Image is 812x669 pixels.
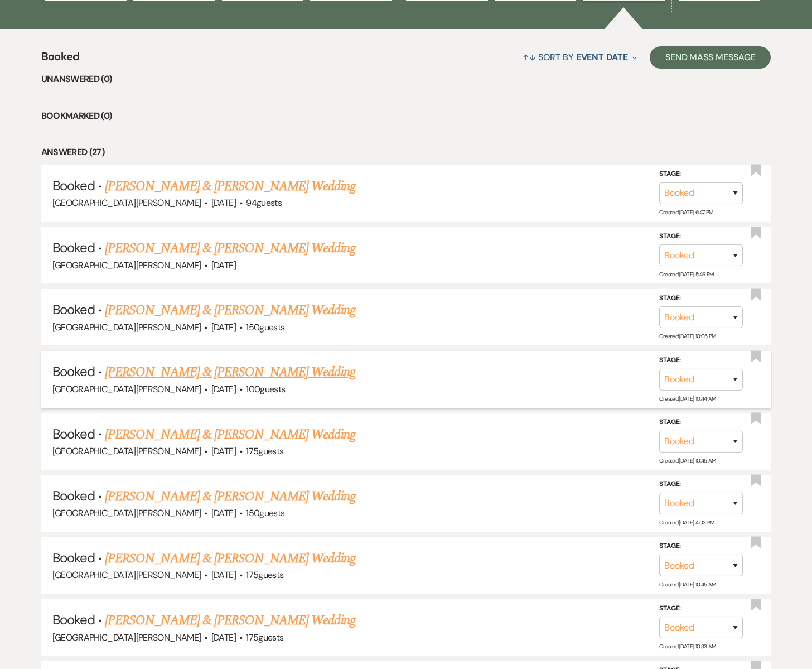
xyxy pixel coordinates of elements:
[52,569,201,581] span: [GEOGRAPHIC_DATA][PERSON_NAME]
[659,519,714,526] span: Created: [DATE] 4:03 PM
[659,603,743,615] label: Stage:
[246,632,283,643] span: 175 guests
[211,569,236,581] span: [DATE]
[41,145,771,160] li: Answered (27)
[52,321,201,333] span: [GEOGRAPHIC_DATA][PERSON_NAME]
[211,383,236,395] span: [DATE]
[52,425,95,442] span: Booked
[246,507,284,519] span: 150 guests
[52,549,95,566] span: Booked
[105,610,355,631] a: [PERSON_NAME] & [PERSON_NAME] Wedding
[246,383,285,395] span: 100 guests
[659,540,743,552] label: Stage:
[246,321,284,333] span: 150 guests
[211,259,236,271] span: [DATE]
[246,445,283,457] span: 175 guests
[105,487,355,507] a: [PERSON_NAME] & [PERSON_NAME] Wedding
[659,333,716,340] span: Created: [DATE] 10:05 PM
[52,445,201,457] span: [GEOGRAPHIC_DATA][PERSON_NAME]
[659,581,716,588] span: Created: [DATE] 10:45 AM
[659,478,743,490] label: Stage:
[52,259,201,271] span: [GEOGRAPHIC_DATA][PERSON_NAME]
[211,632,236,643] span: [DATE]
[52,487,95,504] span: Booked
[659,168,743,180] label: Stage:
[41,72,771,86] li: Unanswered (0)
[52,301,95,318] span: Booked
[52,363,95,380] span: Booked
[246,569,283,581] span: 175 guests
[246,197,282,209] span: 94 guests
[518,42,641,72] button: Sort By Event Date
[105,176,355,196] a: [PERSON_NAME] & [PERSON_NAME] Wedding
[105,300,355,320] a: [PERSON_NAME] & [PERSON_NAME] Wedding
[211,197,236,209] span: [DATE]
[52,632,201,643] span: [GEOGRAPHIC_DATA][PERSON_NAME]
[52,507,201,519] span: [GEOGRAPHIC_DATA][PERSON_NAME]
[52,611,95,628] span: Booked
[41,48,80,72] span: Booked
[105,548,355,569] a: [PERSON_NAME] & [PERSON_NAME] Wedding
[659,394,716,402] span: Created: [DATE] 10:44 AM
[659,292,743,305] label: Stage:
[52,239,95,256] span: Booked
[659,457,716,464] span: Created: [DATE] 10:45 AM
[659,643,716,650] span: Created: [DATE] 10:33 AM
[41,109,771,123] li: Bookmarked (0)
[523,51,536,63] span: ↑↓
[659,209,713,216] span: Created: [DATE] 6:47 PM
[52,383,201,395] span: [GEOGRAPHIC_DATA][PERSON_NAME]
[52,197,201,209] span: [GEOGRAPHIC_DATA][PERSON_NAME]
[105,425,355,445] a: [PERSON_NAME] & [PERSON_NAME] Wedding
[211,507,236,519] span: [DATE]
[211,445,236,457] span: [DATE]
[659,271,713,278] span: Created: [DATE] 5:46 PM
[576,51,628,63] span: Event Date
[105,238,355,258] a: [PERSON_NAME] & [PERSON_NAME] Wedding
[211,321,236,333] span: [DATE]
[659,416,743,429] label: Stage:
[659,230,743,242] label: Stage:
[650,46,771,69] button: Send Mass Message
[105,362,355,382] a: [PERSON_NAME] & [PERSON_NAME] Wedding
[659,354,743,367] label: Stage:
[52,177,95,194] span: Booked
